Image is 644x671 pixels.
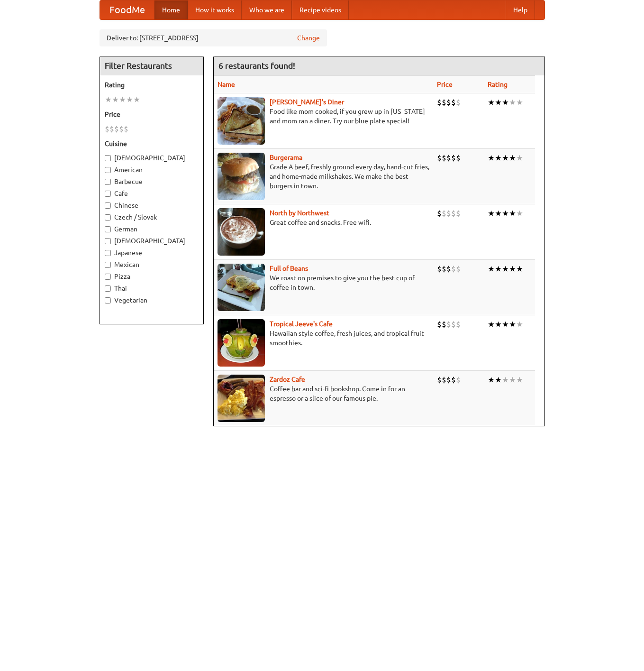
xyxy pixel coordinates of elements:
[509,208,516,219] li: ★
[105,260,199,269] label: Mexican
[509,97,516,108] li: ★
[442,153,446,163] li: $
[516,264,523,274] li: ★
[495,375,502,385] li: ★
[105,236,199,246] label: [DEMOGRAPHIC_DATA]
[105,139,199,148] h5: Cuisine
[109,124,114,134] li: $
[437,153,442,163] li: $
[456,208,461,219] li: $
[516,375,523,385] li: ★
[100,0,154,19] a: FoodMe
[218,162,429,191] p: Grade A beef, freshly ground every day, hand-cut fries, and home-made milkshakes. We make the bes...
[502,153,509,163] li: ★
[442,208,446,219] li: $
[126,94,133,105] li: ★
[292,0,349,19] a: Recipe videos
[451,264,456,274] li: $
[437,208,442,219] li: $
[270,98,344,106] a: [PERSON_NAME]'s Diner
[105,285,111,292] input: Thai
[218,61,295,70] ng-pluralize: 6 restaurants found!
[218,153,265,200] img: burgerama.jpg
[270,154,302,161] a: Burgerama
[270,209,329,217] a: North by Northwest
[442,375,446,385] li: $
[516,208,523,219] li: ★
[437,375,442,385] li: $
[119,94,126,105] li: ★
[297,33,320,43] a: Change
[446,208,451,219] li: $
[105,110,199,119] h5: Price
[105,124,109,134] li: $
[105,284,199,293] label: Thai
[488,375,495,385] li: ★
[442,319,446,330] li: $
[105,94,112,105] li: ★
[506,0,535,19] a: Help
[488,97,495,108] li: ★
[437,264,442,274] li: $
[105,297,111,303] input: Vegetarian
[105,238,111,244] input: [DEMOGRAPHIC_DATA]
[451,208,456,219] li: $
[488,264,495,274] li: ★
[242,0,292,19] a: Who we are
[456,264,461,274] li: $
[105,80,199,90] h5: Rating
[456,319,461,330] li: $
[218,97,265,145] img: sallys.jpg
[114,124,119,134] li: $
[446,97,451,108] li: $
[451,153,456,163] li: $
[451,375,456,385] li: $
[488,208,495,219] li: ★
[105,201,199,210] label: Chinese
[218,319,265,367] img: jeeves.jpg
[105,153,199,163] label: [DEMOGRAPHIC_DATA]
[495,208,502,219] li: ★
[105,155,111,161] input: [DEMOGRAPHIC_DATA]
[446,319,451,330] li: $
[502,208,509,219] li: ★
[218,273,429,292] p: We roast on premises to give you the best cup of coffee in town.
[218,329,429,348] p: Hawaiian style coffee, fresh juices, and tropical fruit smoothies.
[516,153,523,163] li: ★
[218,81,235,88] a: Name
[112,94,119,105] li: ★
[270,376,305,383] a: Zardoz Cafe
[270,320,333,328] a: Tropical Jeeve's Cafe
[218,218,429,227] p: Great coffee and snacks. Free wifi.
[488,319,495,330] li: ★
[105,165,199,175] label: American
[105,214,111,221] input: Czech / Slovak
[456,97,461,108] li: $
[502,264,509,274] li: ★
[270,265,308,272] b: Full of Beans
[105,189,199,198] label: Cafe
[502,319,509,330] li: ★
[516,97,523,108] li: ★
[105,250,111,256] input: Japanese
[105,177,199,186] label: Barbecue
[442,97,446,108] li: $
[218,384,429,403] p: Coffee bar and sci-fi bookshop. Come in for an espresso or a slice of our famous pie.
[218,264,265,311] img: beans.jpg
[119,124,124,134] li: $
[100,56,203,75] h4: Filter Restaurants
[446,375,451,385] li: $
[456,375,461,385] li: $
[437,97,442,108] li: $
[451,319,456,330] li: $
[451,97,456,108] li: $
[437,81,453,88] a: Price
[442,264,446,274] li: $
[124,124,128,134] li: $
[105,272,199,281] label: Pizza
[502,375,509,385] li: ★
